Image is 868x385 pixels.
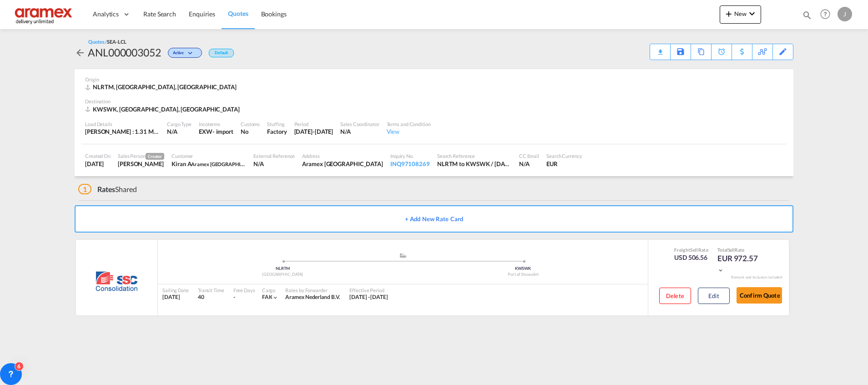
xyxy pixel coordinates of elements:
span: Aramex [GEOGRAPHIC_DATA] [191,160,259,167]
div: - [233,294,235,301]
div: Freight Rate [674,247,708,253]
div: Save As Template [671,44,691,60]
div: Change Status Here [168,48,202,58]
div: INQ97108269 [390,160,430,168]
div: Aramex Kuwait [302,160,383,168]
md-icon: icon-arrow-left [75,47,86,58]
div: KWSWK, Port of Shuwaikh, Middle East [85,105,242,113]
md-icon: icon-chevron-down [717,267,724,274]
div: Sales Person [118,152,164,160]
span: Sell [690,247,698,253]
div: Search Reference [437,152,512,159]
img: SSC [84,270,150,293]
div: EXW [199,127,212,136]
md-icon: icon-chevron-down [272,294,278,301]
span: SEA-LCL [107,39,126,45]
div: Remark and Inclusion included [724,275,789,280]
div: NLRTM, Port of Rotterdam, Europe [85,83,239,91]
span: Creator [146,153,164,160]
div: Change Status Here [161,45,204,60]
span: FAK [262,294,273,300]
div: Address [302,152,383,159]
div: Origin [85,76,783,83]
div: Shared [78,184,137,194]
div: 27 Aug 2025 [85,160,111,168]
div: Quote PDF is not available at this time [655,44,666,52]
div: icon-magnify [802,10,812,24]
div: N/A [167,127,192,136]
div: Rates by Forwarder [285,287,340,294]
div: 26 Sep 2025 [294,127,333,136]
div: 27 Aug 2025 - 15 Sep 2025 [349,294,388,301]
div: Help [818,6,838,23]
div: [GEOGRAPHIC_DATA] [162,272,403,278]
div: Cargo [262,287,279,294]
span: Enquiries [189,10,215,18]
span: Sell [728,247,735,253]
div: Free Days [233,287,255,294]
div: Search Currency [546,152,582,159]
span: 1 [78,184,91,194]
div: Terms and Condition [387,121,431,127]
button: Edit [698,288,730,304]
div: Sailing Date [162,287,189,294]
div: EUR [546,160,582,168]
div: Period [294,121,333,127]
div: No [241,127,260,136]
div: Quotes /SEA-LCL [88,38,126,45]
div: Created On [85,152,111,159]
div: J [838,7,852,21]
div: Total Rate [717,247,763,253]
md-icon: icon-chevron-down [186,51,197,56]
div: KWSWK [403,266,644,272]
span: Help [818,6,833,22]
div: Port of Shuwaikh [403,272,644,278]
div: Factory Stuffing [267,127,287,136]
button: + Add New Rate Card [75,205,793,233]
span: Rates [97,185,116,193]
div: Default [209,49,234,57]
button: Confirm Quote [737,287,782,304]
span: Active [173,50,186,59]
div: USD 506.56 [674,253,708,262]
div: Kiran A [172,160,246,168]
div: Inquiry No. [390,152,430,159]
div: [PERSON_NAME] : 1.31 MT | Volumetric Wt : 2.88 CBM | Chargeable Wt : 2.88 W/M [85,127,160,136]
md-icon: assets/icons/custom/ship-fill.svg [398,253,409,258]
span: Analytics [93,10,119,19]
div: N/A [253,160,295,168]
div: Sales Coordinator [340,121,379,127]
div: Customer [172,152,246,159]
md-icon: icon-download [655,46,666,52]
div: icon-arrow-left [75,45,88,60]
span: NLRTM, [GEOGRAPHIC_DATA], [GEOGRAPHIC_DATA] [93,83,237,91]
span: Aramex Nederland B.V. [285,294,340,300]
md-icon: icon-chevron-down [747,8,757,19]
div: 40 [198,294,224,301]
div: Stuffing [267,121,287,127]
div: External Reference [253,152,295,159]
div: NLRTM to KWSWK / 30 May 2024 [437,160,512,168]
span: New [723,10,757,17]
div: Janice Camporaso [118,160,164,168]
div: N/A [340,127,379,136]
div: Load Details [85,121,160,127]
div: Incoterms [199,121,233,127]
div: Aramex Nederland B.V. [285,294,340,301]
div: CC Email [519,152,539,159]
div: Effective Period [349,287,388,294]
div: Transit Time [198,287,224,294]
div: Destination [85,98,783,105]
md-icon: icon-magnify [802,10,812,20]
img: dca169e0c7e311edbe1137055cab269e.png [14,4,75,25]
div: View [387,127,431,136]
div: Customs [241,121,260,127]
button: icon-plus 400-fgNewicon-chevron-down [720,5,761,24]
span: Bookings [261,10,287,18]
md-icon: icon-plus 400-fg [723,8,734,19]
div: - import [212,127,233,136]
div: [DATE] [162,294,189,301]
span: Rate Search [143,10,176,18]
span: [DATE] - [DATE] [349,294,388,300]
